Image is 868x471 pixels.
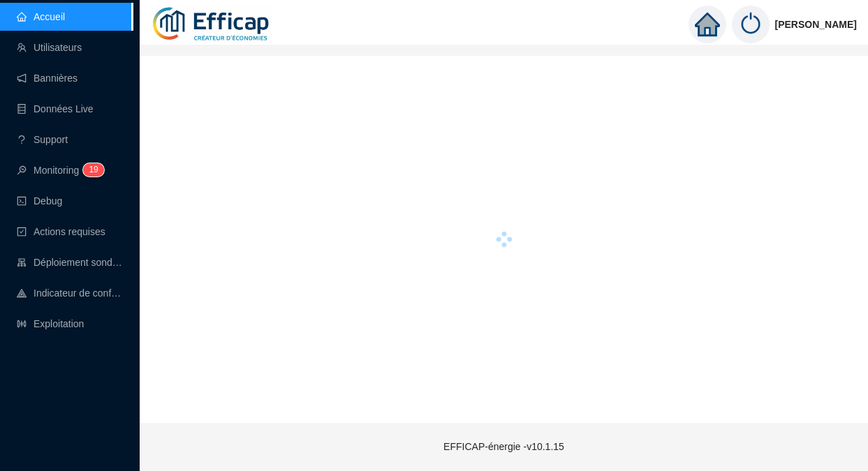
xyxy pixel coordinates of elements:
[775,2,857,47] span: [PERSON_NAME]
[732,6,770,43] img: power
[17,195,62,207] a: codeDebug
[695,12,720,37] span: home
[17,287,123,299] a: heat-mapIndicateur de confort
[34,226,105,237] span: Actions requises
[94,165,98,174] span: 9
[17,134,68,145] a: questionSupport
[17,11,65,22] a: homeAccueil
[17,257,123,268] a: clusterDéploiement sondes
[17,165,100,176] a: monitorMonitoring19
[443,441,564,452] span: EFFICAP-énergie - v10.1.15
[17,42,82,53] a: teamUtilisateurs
[17,73,78,84] a: notificationBannières
[83,163,103,177] sup: 19
[17,227,27,237] span: check-square
[89,165,94,174] span: 1
[17,318,84,329] a: slidersExploitation
[17,103,94,114] a: databaseDonnées Live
